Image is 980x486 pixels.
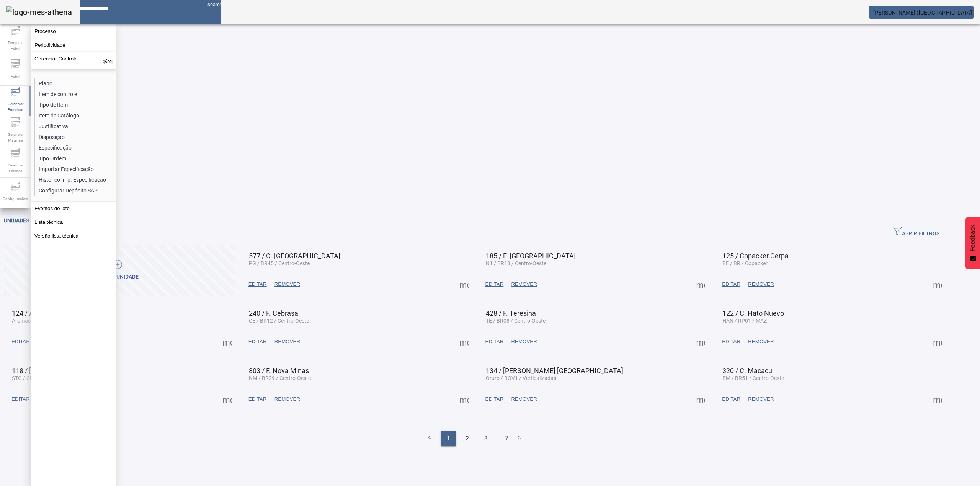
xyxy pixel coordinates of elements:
[8,71,22,82] span: Fabril
[486,318,546,324] span: TE / BR08 / Centro-Oeste
[11,395,30,403] span: EDITAR
[220,335,234,349] button: Mais
[12,367,82,375] span: 118 / [PERSON_NAME]
[271,392,304,406] button: REMOVER
[873,10,974,16] span: [PERSON_NAME] ([GEOGRAPHIC_DATA])
[31,52,116,69] button: Gerenciar Controle
[457,392,471,406] button: Mais
[12,375,54,381] span: STG / CL01 / ABC
[965,217,980,269] button: Feedback - Mostrar pesquisa
[722,395,740,403] span: EDITAR
[457,277,471,291] button: Mais
[35,78,116,89] li: Plano
[35,153,116,164] li: Tipo Ordem
[511,281,537,288] span: REMOVER
[35,132,116,142] li: Disposição
[511,338,537,346] span: REMOVER
[482,335,508,349] button: EDITAR
[484,434,488,443] span: 3
[12,309,98,317] span: 124 / Aromas Verticalizadas
[718,277,744,291] button: EDITAR
[722,252,789,260] span: 125 / Copacker Cerpa
[35,175,116,185] li: Histórico Imp. Especificação
[722,375,784,381] span: BM / BR51 / Centro-Oeste
[495,431,503,446] li: ...
[485,395,504,403] span: EDITAR
[722,281,740,288] span: EDITAR
[35,164,116,175] li: Importar Especificação
[748,395,774,403] span: REMOVER
[4,99,27,115] span: Gerenciar Processo
[271,277,304,291] button: REMOVER
[4,129,27,145] span: Gerenciar Materiais
[482,277,508,291] button: EDITAR
[457,335,471,349] button: Mais
[274,338,300,346] span: REMOVER
[748,338,774,346] span: REMOVER
[485,338,504,346] span: EDITAR
[722,260,768,266] span: BE / BR / Copacker
[11,338,30,346] span: EDITAR
[249,318,309,324] span: CE / BR12 / Centro-Oeste
[31,38,116,52] button: Periodicidade
[35,99,116,110] li: Tipo de Item
[35,142,116,153] li: Especificação
[35,110,116,121] li: Item de Catálogo
[722,338,740,346] span: EDITAR
[31,215,116,229] button: Lista técnica
[248,395,267,403] span: EDITAR
[694,335,707,349] button: Mais
[4,38,27,54] span: Template Fabril
[931,335,944,349] button: Mais
[100,273,139,281] div: Criar unidade
[486,367,623,375] span: 134 / [PERSON_NAME] [GEOGRAPHIC_DATA]
[718,335,744,349] button: EDITAR
[248,338,267,346] span: EDITAR
[486,375,556,381] span: Oruro / BOV1 / Verticalizadas
[8,335,34,349] button: EDITAR
[507,392,541,406] button: REMOVER
[4,160,27,176] span: Gerenciar Paradas
[31,202,116,215] button: Eventos de lote
[482,392,508,406] button: EDITAR
[722,309,784,317] span: 122 / C. Hato Nuevo
[507,335,541,349] button: REMOVER
[220,392,234,406] button: Mais
[274,281,300,288] span: REMOVER
[35,121,116,132] li: Justificativa
[35,185,116,196] li: Configurar Depósito SAP
[249,252,340,260] span: 577 / C. [GEOGRAPHIC_DATA]
[245,335,271,349] button: EDITAR
[8,392,34,406] button: EDITAR
[694,277,707,291] button: Mais
[486,260,546,266] span: N1 / BR19 / Centro-Oeste
[245,277,271,291] button: EDITAR
[245,392,271,406] button: EDITAR
[4,245,235,296] button: Criar unidade
[249,375,311,381] span: NM / BR29 / Centro-Oeste
[722,367,772,375] span: 320 / C. Macacu
[718,392,744,406] button: EDITAR
[486,252,576,260] span: 185 / F. [GEOGRAPHIC_DATA]
[12,318,87,324] span: Aromas / BRV1 / Verticalizadas
[887,225,946,239] button: ABRIR FILTROS
[931,277,944,291] button: Mais
[744,277,777,291] button: REMOVER
[31,229,116,243] button: Versão lista técnica
[694,392,707,406] button: Mais
[511,395,537,403] span: REMOVER
[748,281,774,288] span: REMOVER
[969,225,976,251] span: Feedback
[505,431,508,446] li: 7
[249,309,298,317] span: 240 / F. Cebrasa
[249,260,310,266] span: PG / BR45 / Centro-Oeste
[6,6,72,18] img: logo-mes-athena
[274,395,300,403] span: REMOVER
[744,392,777,406] button: REMOVER
[465,434,469,443] span: 2
[271,335,304,349] button: REMOVER
[486,309,536,317] span: 428 / F. Teresina
[485,281,504,288] span: EDITAR
[103,56,113,65] mat-icon: keyboard_arrow_up
[722,318,767,324] span: HAN / RP01 / MAZ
